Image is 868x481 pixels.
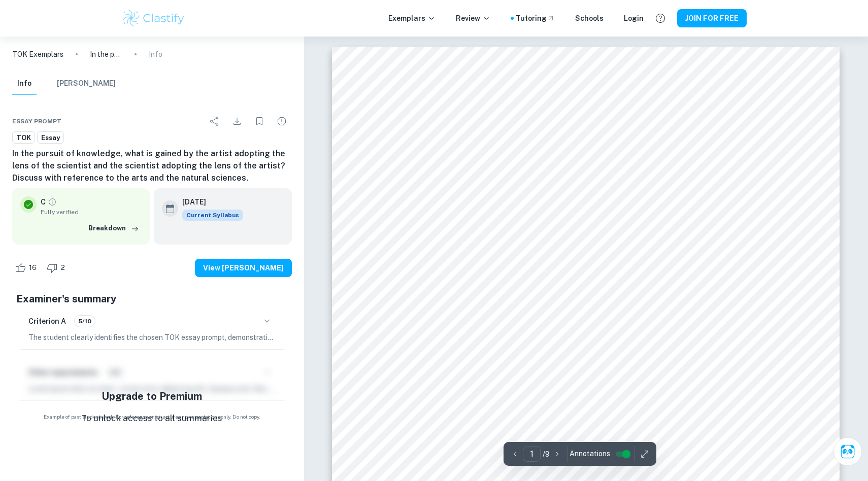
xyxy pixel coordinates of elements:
[90,49,122,60] p: In the pursuit of knowledge, what is gained by the artist adopting the lens of the scientist and ...
[677,9,747,27] button: JOIN FOR FREE
[12,49,63,60] a: TOK Exemplars
[48,197,57,207] a: Grade fully verified
[102,389,202,404] h5: Upgrade to Premium
[12,413,292,421] span: Example of past student work. For reference on structure and expectations only. Do not copy.
[38,133,63,143] span: Essay
[182,210,243,221] div: This exemplar is based on the current syllabus. Feel free to refer to it for inspiration/ideas wh...
[37,131,64,144] a: Essay
[23,263,42,273] span: 16
[55,263,71,273] span: 2
[28,332,276,343] p: The student clearly identifies the chosen TOK essay prompt, demonstrating a clear alignment with ...
[195,259,292,277] button: View [PERSON_NAME]
[543,449,550,460] p: / 9
[575,13,604,24] a: Schools
[12,73,37,95] button: Info
[75,317,95,326] span: 5/10
[570,449,610,459] span: Annotations
[249,111,270,131] div: Bookmark
[12,117,61,126] span: Essay prompt
[13,133,35,143] span: TOK
[516,13,555,24] a: Tutoring
[272,111,292,131] div: Report issue
[149,49,162,60] p: Info
[182,210,243,221] span: Current Syllabus
[86,221,142,236] button: Breakdown
[28,316,66,327] h6: Criterion A
[12,131,35,144] a: TOK
[388,13,436,24] p: Exemplars
[624,13,644,24] a: Login
[205,111,225,131] div: Share
[652,10,669,27] button: Help and Feedback
[227,111,247,131] div: Download
[12,148,292,184] h6: In the pursuit of knowledge, what is gained by the artist adopting the lens of the scientist and ...
[12,260,42,276] div: Like
[57,73,116,95] button: [PERSON_NAME]
[833,437,862,466] button: Ask Clai
[456,13,490,24] p: Review
[44,260,71,276] div: Dislike
[16,291,288,306] h5: Examiner's summary
[41,208,142,217] span: Fully verified
[81,412,222,425] p: To unlock access to all summaries
[182,196,235,208] h6: [DATE]
[41,196,46,208] p: C
[121,8,186,28] img: Clastify logo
